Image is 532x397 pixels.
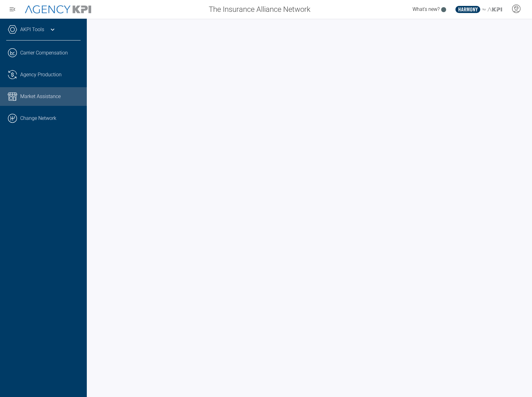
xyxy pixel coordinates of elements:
[25,5,91,14] img: AgencyKPI
[209,4,310,15] span: The Insurance Alliance Network
[20,26,44,33] a: AKPI Tools
[413,6,440,12] span: What's new?
[20,93,61,100] span: Market Assistance
[20,71,62,78] span: Agency Production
